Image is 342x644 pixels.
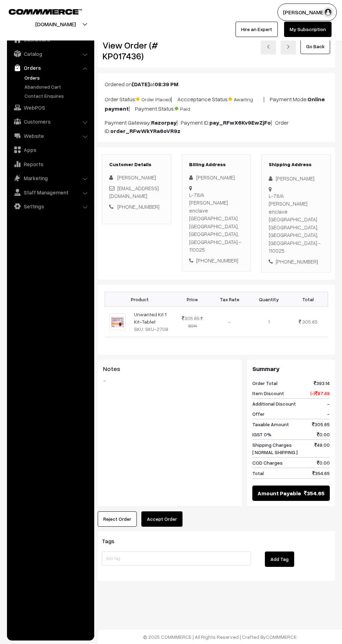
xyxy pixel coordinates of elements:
span: 1 [268,319,270,325]
span: [PERSON_NAME] [117,174,156,180]
a: Orders [9,61,92,74]
span: 0.00 [317,431,330,438]
a: COMMMERCE [266,634,297,640]
b: order_RFwWkYRa6oVR9z [110,127,180,134]
img: left-arrow.png [266,45,270,49]
h3: Billing Address [189,162,244,168]
div: SKU: SKU-2708 [134,325,171,333]
span: Taxable Amount [252,421,289,428]
span: 0.00 [317,459,330,466]
a: WebPOS [9,101,92,114]
span: 305.65 [302,319,318,325]
span: Additional Discount [252,400,296,407]
div: [PHONE_NUMBER] [269,258,324,266]
span: 354.65 [312,469,330,477]
a: COMMMERCE [9,7,70,15]
span: - [327,410,330,417]
a: Reports [9,158,92,170]
th: Quantity [249,292,288,306]
input: Add Tag [102,552,251,565]
th: Total [288,292,328,306]
strike: 393.14 [188,316,203,328]
a: Abandoned Cart [23,83,92,90]
h3: Summary [252,365,330,373]
button: Reject Order [98,511,137,527]
p: Payment Gateway: | Payment ID: | Order ID: [105,118,328,135]
blockquote: - [103,376,237,385]
span: 49.00 [314,441,330,456]
p: Order Status: | Accceptance Status: | Payment Mode: | Payment Status: [105,94,328,113]
footer: © 2025 COMMMERCE | All Rights Reserved | Crafted By [98,630,342,644]
button: [DOMAIN_NAME] [11,15,100,33]
span: Item Discount [252,390,284,397]
a: Catalog [9,47,92,60]
a: Unwanted Kit 1 Kit-Tablet [134,311,166,325]
span: - [327,400,330,407]
span: Order Placed [136,94,171,103]
b: Razorpay [151,119,177,126]
h3: Customer Details [109,162,164,168]
a: Staff Management [9,186,92,199]
span: Offer [252,410,265,417]
span: Tags [102,538,123,545]
span: 393.14 [314,379,330,387]
td: - [210,306,249,337]
b: pay_RFwX6Kv9EwZjFo [209,119,271,126]
span: Total [252,469,264,477]
div: L-78/A [PERSON_NAME] enclave [GEOGRAPHIC_DATA] [GEOGRAPHIC_DATA], [GEOGRAPHIC_DATA], [GEOGRAPHIC_... [189,191,244,254]
img: user [323,7,333,17]
a: [EMAIL_ADDRESS][DOMAIN_NAME] [109,185,159,199]
button: Add Tag [265,552,294,567]
p: Ordered on at [105,80,328,88]
span: Amount Payable [258,489,301,497]
img: COMMMERCE [9,9,82,14]
h3: Notes [103,365,237,373]
span: COD Charges [252,459,283,466]
a: [PHONE_NUMBER] [117,203,159,210]
a: Website [9,129,92,142]
img: right-arrow.png [286,45,290,49]
th: Product [105,292,175,306]
a: Customers [9,115,92,128]
a: Apps [9,143,92,156]
a: Settings [9,200,92,213]
span: 305.65 [182,315,200,321]
span: Shipping Charges [ NORMAL SHIPPING ] [252,441,298,456]
span: 354.65 [304,489,325,497]
span: (-) 87.49 [310,390,330,397]
a: Go Back [300,39,330,54]
span: Awaiting [229,94,263,103]
h2: View Order (# KP017436) [103,40,171,61]
b: [DATE] [132,81,150,88]
a: My Subscription [284,22,332,37]
div: L-78/A [PERSON_NAME] enclave [GEOGRAPHIC_DATA] [GEOGRAPHIC_DATA], [GEOGRAPHIC_DATA], [GEOGRAPHIC_... [269,192,324,255]
div: [PERSON_NAME] [189,173,244,182]
img: UNWANTED KIT.jpeg [109,313,126,330]
a: Marketing [9,172,92,184]
span: IGST 0% [252,431,272,438]
button: Accept Order [141,511,183,527]
a: Hire an Expert [236,22,278,37]
span: Order Total [252,379,277,387]
div: [PERSON_NAME] [269,175,324,183]
th: Price [175,292,210,306]
a: Orders [23,74,92,81]
button: [PERSON_NAME] [277,3,337,21]
span: Paid [175,103,210,112]
th: Tax Rate [210,292,249,306]
div: [PHONE_NUMBER] [189,257,244,265]
b: 08:39 PM [155,81,178,88]
span: 305.65 [312,421,330,428]
a: Contact Enquires [23,92,92,99]
h3: Shipping Address [269,162,324,168]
